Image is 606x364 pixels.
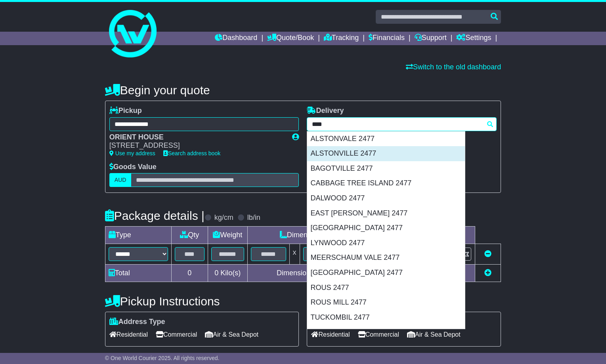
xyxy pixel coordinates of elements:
[311,328,350,341] span: Residential
[484,250,491,258] a: Remove this item
[208,265,247,282] td: Kilo(s)
[109,328,148,341] span: Residential
[307,206,465,221] div: EAST [PERSON_NAME] 2477
[109,163,157,172] label: Goods Value
[109,107,142,115] label: Pickup
[307,176,465,191] div: CABBAGE TREE ISLAND 2477
[267,32,314,45] a: Quote/Book
[406,63,501,71] a: Switch to the old dashboard
[307,117,497,131] typeahead: Please provide city
[484,269,491,277] a: Add new item
[109,150,155,156] a: Use my address
[307,325,465,340] div: URALBA 2477
[369,32,405,45] a: Financials
[307,265,465,280] div: [GEOGRAPHIC_DATA] 2477
[208,227,247,244] td: Weight
[407,328,461,341] span: Air & Sea Depot
[307,221,465,236] div: [GEOGRAPHIC_DATA] 2477
[109,318,165,326] label: Address Type
[214,269,218,277] span: 0
[307,131,465,147] div: ALSTONVALE 2477
[105,209,205,222] h4: Package details |
[307,236,465,251] div: LYNWOOD 2477
[105,295,299,308] h4: Pickup Instructions
[307,191,465,206] div: DALWOOD 2477
[171,227,208,244] td: Qty
[109,173,132,187] label: AUD
[156,328,197,341] span: Commercial
[215,32,257,45] a: Dashboard
[205,328,258,341] span: Air & Sea Depot
[105,355,220,361] span: © One World Courier 2025. All rights reserved.
[456,32,491,45] a: Settings
[247,213,260,222] label: lb/in
[307,107,344,115] label: Delivery
[247,227,394,244] td: Dimensions (L x W x H)
[324,32,359,45] a: Tracking
[307,295,465,310] div: ROUS MILL 2477
[109,141,285,150] div: [STREET_ADDRESS]
[105,227,171,244] td: Type
[289,244,300,265] td: x
[307,146,465,161] div: ALSTONVILLE 2477
[214,213,233,222] label: kg/cm
[171,265,208,282] td: 0
[247,265,394,282] td: Dimensions in Centimetre(s)
[307,280,465,295] div: ROUS 2477
[109,133,285,142] div: ORIENT HOUSE
[415,32,447,45] a: Support
[163,150,220,156] a: Search address book
[358,328,399,341] span: Commercial
[105,265,171,282] td: Total
[307,161,465,176] div: BAGOTVILLE 2477
[105,84,501,97] h4: Begin your quote
[307,250,465,265] div: MEERSCHAUM VALE 2477
[307,310,465,325] div: TUCKOMBIL 2477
